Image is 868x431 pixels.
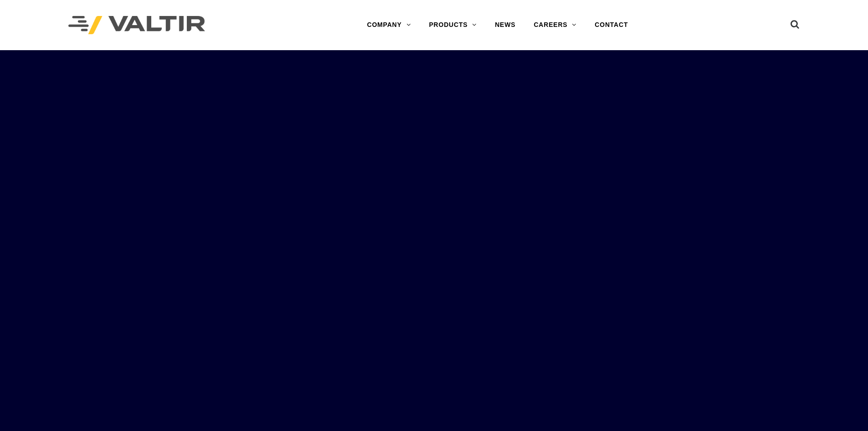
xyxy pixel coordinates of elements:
[420,16,486,34] a: PRODUCTS
[586,16,637,34] a: CONTACT
[486,16,524,34] a: NEWS
[68,16,205,35] img: Valtir
[358,16,420,34] a: COMPANY
[524,16,586,34] a: CAREERS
